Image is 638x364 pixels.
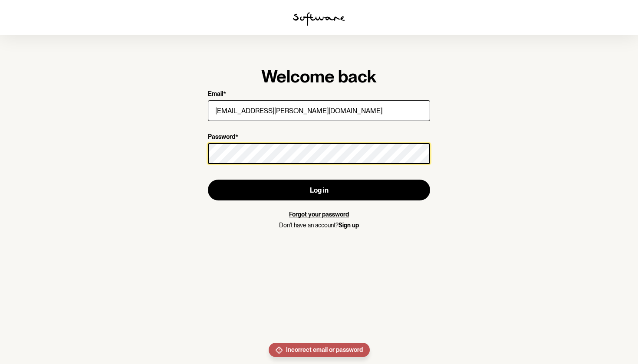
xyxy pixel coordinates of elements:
button: Log in [208,180,430,200]
p: Email [208,90,223,98]
a: Forgot your password [289,211,349,218]
p: Password [208,133,235,141]
h1: Welcome back [208,66,430,87]
a: Sign up [339,222,359,229]
p: Don't have an account? [208,222,430,229]
img: software logo [293,12,345,26]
